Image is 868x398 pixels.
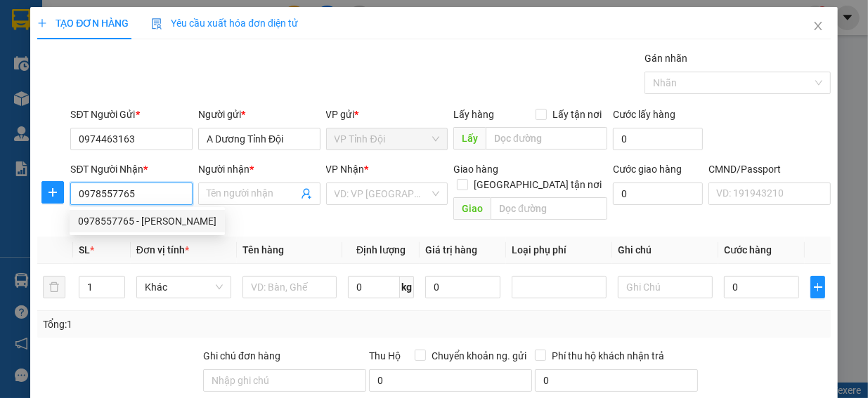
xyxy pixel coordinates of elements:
span: plus [37,18,47,28]
div: Người gửi [198,107,320,122]
th: Ghi chú [612,237,718,264]
button: Close [798,7,838,46]
label: Ghi chú đơn hàng [203,350,280,361]
span: VP Tỉnh Đội [335,128,440,150]
label: Cước giao hàng [613,164,682,175]
input: Cước giao hàng [613,183,703,205]
span: SL [79,244,90,256]
span: Chuyển khoản ng. gửi [426,348,532,364]
label: Cước lấy hàng [613,109,675,120]
div: 0978557765 - [PERSON_NAME] [78,213,216,229]
span: Giá trị hàng [425,244,477,256]
span: Thu Hộ [369,350,401,361]
span: Tên hàng [242,244,284,256]
input: Cước lấy hàng [613,128,703,150]
input: 0 [425,276,500,298]
span: plus [42,187,63,198]
input: VD: Bàn, Ghế [242,276,337,298]
span: user-add [301,188,312,199]
span: close [812,20,824,32]
span: VP Nhận [326,164,365,175]
span: TẠO ĐƠN HÀNG [37,18,129,29]
input: Ghi Chú [618,276,713,298]
span: Phí thu hộ khách nhận trả [546,348,670,364]
span: Lấy hàng [453,109,494,120]
div: Người nhận [198,161,320,177]
button: plus [41,181,64,204]
div: SĐT Người Nhận [70,161,193,177]
span: Giao [453,197,491,220]
span: Định lượng [356,244,406,256]
span: Khác [145,277,223,298]
span: Lấy tận nơi [547,107,607,122]
button: plus [810,276,824,298]
span: Giao hàng [453,164,498,175]
span: Cước hàng [724,244,772,256]
th: Loại phụ phí [506,237,612,264]
div: 0978557765 - Hùng [70,210,225,232]
input: Dọc đường [486,127,607,150]
input: Ghi chú đơn hàng [203,369,366,392]
div: VP gửi [326,107,448,122]
img: icon [151,18,162,29]
div: Tổng: 1 [43,317,336,332]
span: Đơn vị tính [136,244,189,256]
span: [GEOGRAPHIC_DATA] tận nơi [468,177,607,192]
button: delete [43,276,65,298]
span: Yêu cầu xuất hóa đơn điện tử [151,18,298,29]
span: plus [811,281,824,293]
div: SĐT Người Gửi [70,107,193,122]
label: Gán nhãn [644,53,687,64]
input: Dọc đường [491,197,607,220]
span: kg [400,276,414,298]
div: CMND/Passport [708,161,831,177]
span: Lấy [453,127,486,150]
